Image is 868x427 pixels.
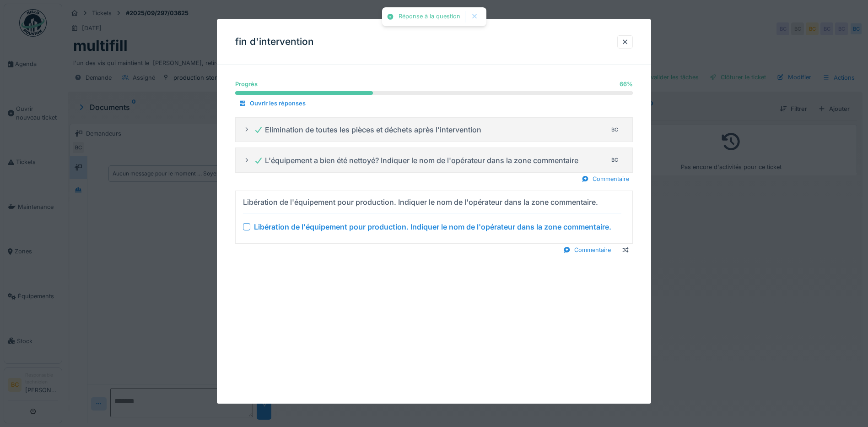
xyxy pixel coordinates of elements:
summary: Libération de l'équipement pour production. Indiquer le nom de l'opérateur dans la zone commentai... [239,195,629,240]
summary: L'équipement a bien été nettoyé? Indiquer le nom de l'opérateur dans la zone commentaireBC [239,152,629,169]
div: BC [609,123,621,136]
h3: fin d'intervention [235,36,314,48]
div: Libération de l'équipement pour production. Indiquer le nom de l'opérateur dans la zone commentaire. [243,197,598,208]
div: Commentaire [560,244,615,256]
div: L'équipement a bien été nettoyé? Indiquer le nom de l'opérateur dans la zone commentaire [254,155,578,166]
div: Progrès [235,80,258,88]
div: BC [609,154,621,167]
div: Réponse à la question [399,13,460,21]
div: Libération de l'équipement pour production. Indiquer le nom de l'opérateur dans la zone commentaire. [254,221,611,232]
progress: 66 % [235,91,633,95]
div: Commentaire [578,173,633,185]
summary: Elimination de toutes les pièces et déchets après l'interventionBC [239,121,629,138]
div: 66 % [620,80,633,88]
div: Elimination de toutes les pièces et déchets après l'intervention [254,124,481,135]
div: Ouvrir les réponses [235,97,309,109]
